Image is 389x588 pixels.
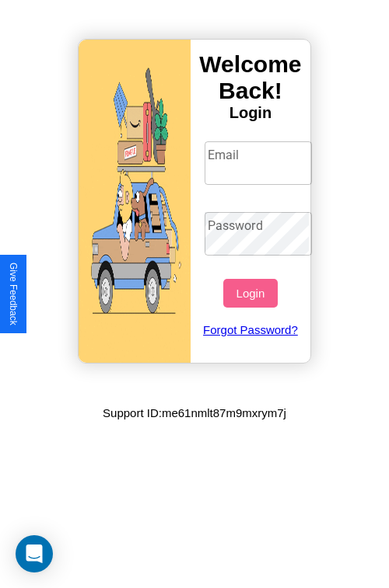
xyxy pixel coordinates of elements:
[197,308,305,352] a: Forgot Password?
[79,40,191,363] img: gif
[103,402,286,423] p: Support ID: me61nmlt87m9mxrym7j
[16,535,53,572] div: Open Intercom Messenger
[223,279,277,308] button: Login
[191,104,310,122] h4: Login
[191,51,310,104] h3: Welcome Back!
[8,263,19,325] div: Give Feedback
